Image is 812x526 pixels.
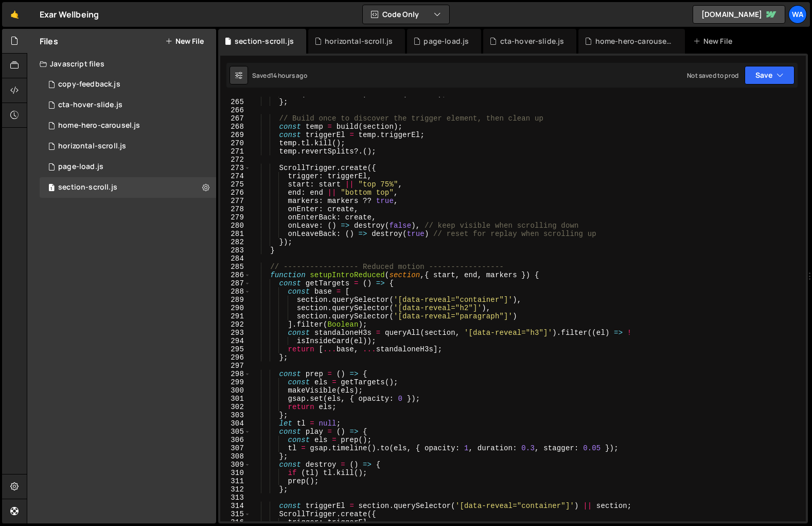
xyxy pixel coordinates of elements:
[220,131,251,139] div: 269
[220,180,251,189] div: 275
[220,304,251,312] div: 290
[423,36,469,46] div: page-load.js
[48,184,55,193] span: 1
[220,287,251,296] div: 288
[220,485,251,494] div: 312
[40,95,216,115] div: 16122/44019.js
[220,337,251,345] div: 294
[500,36,564,46] div: cta-hover-slide.js
[58,183,117,192] div: section-scroll.js
[220,444,251,452] div: 307
[58,80,120,89] div: copy-feedback.js
[220,461,251,469] div: 309
[220,246,251,254] div: 283
[220,205,251,213] div: 278
[58,162,103,172] div: page-load.js
[40,157,216,177] div: 16122/44105.js
[235,36,294,46] div: section-scroll.js
[252,71,307,80] div: Saved
[271,71,307,80] div: 14 hours ago
[220,123,251,131] div: 268
[220,477,251,485] div: 311
[220,452,251,461] div: 308
[40,36,58,47] h2: Files
[220,353,251,362] div: 296
[220,510,251,518] div: 315
[220,428,251,436] div: 305
[220,395,251,403] div: 301
[220,238,251,246] div: 282
[220,502,251,510] div: 314
[693,5,785,24] a: [DOMAIN_NAME]
[693,36,736,46] div: New File
[165,37,204,45] button: New File
[220,271,251,279] div: 286
[220,230,251,238] div: 281
[220,345,251,353] div: 295
[220,98,251,106] div: 265
[220,320,251,329] div: 292
[2,2,27,27] a: 🤙
[220,263,251,271] div: 285
[220,296,251,304] div: 289
[220,494,251,502] div: 313
[58,100,122,110] div: cta-hover-slide.js
[220,403,251,411] div: 302
[595,36,673,46] div: home-hero-carousel.js
[27,54,216,74] div: Javascript files
[687,71,738,80] div: Not saved to prod
[745,66,795,84] button: Save
[220,411,251,419] div: 303
[220,164,251,172] div: 273
[40,177,216,198] div: 16122/45830.js
[40,136,216,157] div: 16122/45071.js
[220,213,251,222] div: 279
[220,419,251,428] div: 304
[220,312,251,320] div: 291
[220,254,251,263] div: 284
[220,436,251,444] div: 306
[58,121,140,130] div: home-hero-carousel.js
[220,156,251,164] div: 272
[220,386,251,395] div: 300
[40,8,99,21] div: Exar Wellbeing
[220,469,251,477] div: 310
[325,36,393,46] div: horizontal-scroll.js
[220,147,251,156] div: 271
[220,362,251,370] div: 297
[220,189,251,197] div: 276
[220,172,251,180] div: 274
[220,197,251,205] div: 277
[220,222,251,230] div: 280
[363,5,449,24] button: Code Only
[788,5,807,24] a: wa
[220,279,251,287] div: 287
[220,139,251,147] div: 270
[220,378,251,386] div: 299
[58,142,126,151] div: horizontal-scroll.js
[220,106,251,114] div: 266
[220,370,251,378] div: 298
[40,74,216,95] div: 16122/43314.js
[220,114,251,123] div: 267
[40,115,216,136] div: 16122/43585.js
[220,329,251,337] div: 293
